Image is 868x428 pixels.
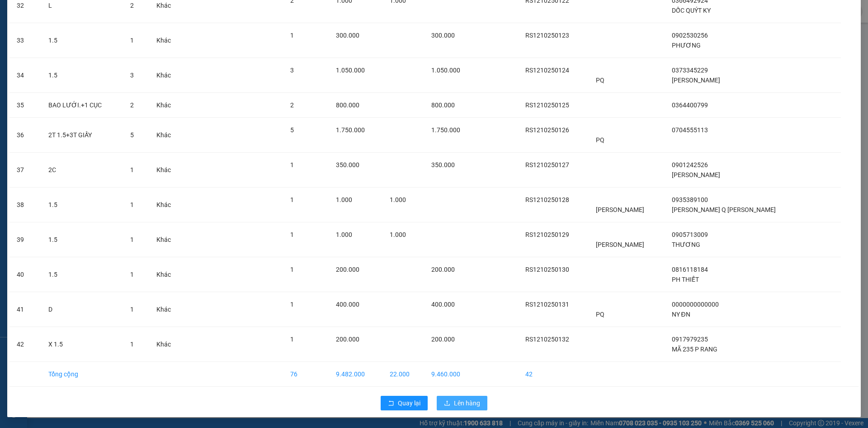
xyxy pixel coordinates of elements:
span: RS1210250130 [525,266,569,273]
span: RS1210250128 [525,196,569,203]
span: 300.000 [431,32,455,39]
span: 0901242526 [672,161,708,168]
span: 1 [290,196,294,203]
span: 0816118184 [672,266,708,273]
span: upload [444,400,450,407]
td: Khác [149,93,188,118]
span: 0935389100 [672,196,708,203]
td: Khác [149,222,188,257]
td: 2C [41,153,123,188]
span: 200.000 [431,266,455,273]
span: 1 [290,231,294,238]
span: 200.000 [336,266,359,273]
td: 35 [9,93,41,118]
span: 0905713009 [672,231,708,238]
td: 34 [9,58,41,93]
td: 36 [9,118,41,153]
span: 1 [130,341,134,348]
td: 1.5 [41,257,123,292]
span: 800.000 [431,101,455,109]
span: 1.000 [390,196,406,203]
span: 1 [130,37,134,44]
span: Lên hàng [454,398,480,408]
span: PQ [596,136,604,144]
span: MÃ 235 P RANG [672,346,717,353]
span: 2 [130,101,134,109]
span: rollback [388,400,394,407]
td: 42 [518,362,589,387]
span: [PERSON_NAME] [596,206,644,213]
span: RS1210250131 [525,301,569,308]
td: Khác [149,58,188,93]
span: RS1210250124 [525,67,569,74]
span: 400.000 [431,301,455,308]
span: 1.050.000 [431,67,460,74]
td: 42 [9,327,41,362]
td: 37 [9,153,41,188]
td: Khác [149,292,188,327]
span: 1 [290,161,294,168]
td: 40 [9,257,41,292]
span: 1 [290,301,294,308]
span: 1 [130,271,134,278]
span: 1 [130,236,134,243]
td: 2T 1.5+3T GIẤY [41,118,123,153]
span: 3 [290,67,294,74]
td: 76 [283,362,328,387]
td: Khác [149,153,188,188]
span: 0704555113 [672,126,708,134]
span: RS1210250132 [525,336,569,343]
span: 1.000 [390,231,406,238]
span: [PERSON_NAME] Q [PERSON_NAME] [672,206,776,213]
td: 1.5 [41,23,123,58]
span: 300.000 [336,32,359,39]
span: 1 [130,306,134,313]
span: RS1210250126 [525,126,569,134]
span: 1.750.000 [431,126,460,134]
td: X 1.5 [41,327,123,362]
span: RS1210250125 [525,101,569,109]
span: THƯƠNG [672,241,700,248]
td: 1.5 [41,58,123,93]
td: 33 [9,23,41,58]
span: [PERSON_NAME] [672,171,720,178]
span: 1.750.000 [336,126,365,134]
span: 1 [290,32,294,39]
td: Khác [149,188,188,222]
span: 1.000 [336,231,352,238]
td: Khác [149,118,188,153]
td: 1.5 [41,188,123,222]
td: D [41,292,123,327]
span: 1 [130,166,134,173]
span: 0902530256 [672,32,708,39]
span: 1.000 [336,196,352,203]
span: 1 [290,336,294,343]
span: 0000000000000 [672,301,719,308]
span: 350.000 [431,161,455,168]
span: RS1210250127 [525,161,569,168]
td: 38 [9,188,41,222]
span: 800.000 [336,101,359,109]
span: [PERSON_NAME] [596,241,644,248]
span: 3 [130,72,134,79]
td: Khác [149,257,188,292]
span: 350.000 [336,161,359,168]
span: 2 [130,2,134,9]
span: 0373345229 [672,67,708,74]
span: 5 [290,126,294,134]
td: 9.460.000 [424,362,476,387]
span: PH THIẾT [672,276,699,283]
span: RS1210250129 [525,231,569,238]
span: 2 [290,101,294,109]
span: 1 [130,201,134,208]
span: 200.000 [431,336,455,343]
td: 9.482.000 [329,362,382,387]
td: 22.000 [382,362,424,387]
span: DỐC QUÝT KY [672,7,711,14]
span: Quay lại [398,398,420,408]
td: BAO LƯỚI.+1 CỤC [41,93,123,118]
span: PQ [596,311,604,318]
button: rollbackQuay lại [381,396,428,410]
td: 1.5 [41,222,123,257]
td: Khác [149,327,188,362]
